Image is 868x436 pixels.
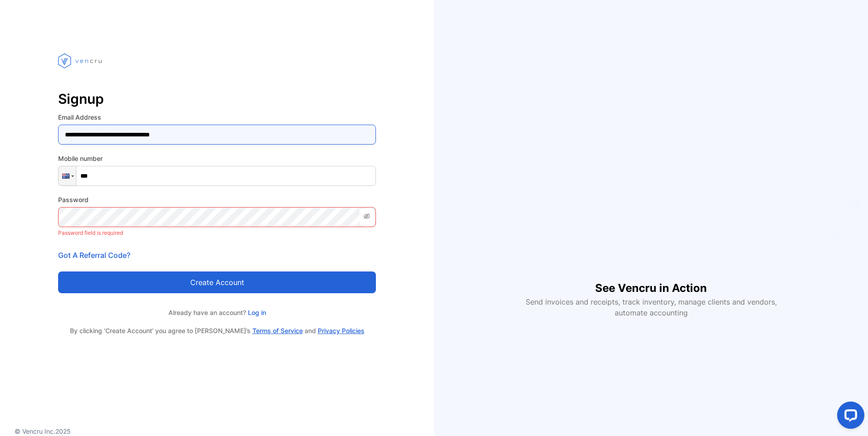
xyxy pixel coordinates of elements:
[58,250,376,261] p: Got A Referral Code?
[58,271,376,293] button: Create account
[58,112,376,122] label: Email Address
[58,154,376,163] label: Mobile number
[58,326,376,335] p: By clicking ‘Create Account’ you agree to [PERSON_NAME]’s and
[58,227,376,239] p: Password field is required
[830,398,868,436] iframe: LiveChat chat widget
[519,118,783,266] iframe: YouTube video player
[246,309,266,316] a: Log in
[59,166,76,185] div: Australia: + 61
[58,36,104,85] img: vencru logo
[318,327,365,334] a: Privacy Policies
[58,88,376,110] p: Signup
[595,266,707,296] h1: See Vencru in Action
[252,327,303,334] a: Terms of Service
[58,308,376,317] p: Already have an account?
[520,296,782,318] p: Send invoices and receipts, track inventory, manage clients and vendors, automate accounting
[58,195,376,204] label: Password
